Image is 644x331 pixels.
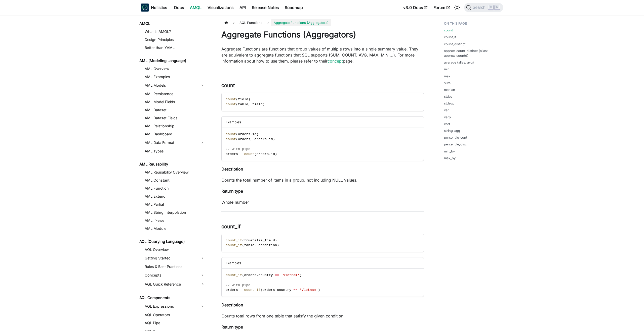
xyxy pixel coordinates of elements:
a: AQL Expressions [143,302,198,310]
a: API [236,4,249,12]
span: ) [263,102,265,106]
span: , [254,243,256,247]
span: field [238,97,248,101]
a: AML String Interpolation [143,209,207,216]
a: AML Reusability [138,161,207,168]
button: Search (Command+K) [464,3,503,12]
kbd: ⌘ [488,5,493,10]
a: Release Notes [249,4,282,12]
strong: Description [221,302,243,307]
span: | [240,152,242,156]
a: AML Extend [143,193,207,200]
a: count_if [444,35,456,39]
a: AML Module [143,225,207,232]
a: AML Partial [143,201,207,208]
a: min_by [444,149,455,154]
span: ) [256,132,258,136]
span: truefalse_field [244,239,275,242]
span: ( [242,239,244,242]
a: AQL Components [138,294,207,301]
button: Expand sidebar category 'Concepts' [198,271,207,279]
a: median [444,87,455,92]
span: == [275,273,279,277]
strong: Return type [221,189,243,194]
strong: Description [221,167,243,172]
a: Roadmap [282,4,306,12]
span: count_if [226,243,242,247]
span: Search [471,5,489,10]
a: AML Models [143,81,198,89]
span: ) [275,152,277,156]
span: count [226,102,236,106]
span: ( [236,102,238,106]
span: // with pipe [226,283,250,287]
a: AML Reusability Overview [143,169,207,176]
div: Examples [222,257,424,269]
span: condition [259,243,277,247]
span: field [252,102,263,106]
span: orders [244,273,256,277]
a: AQL (Querying Language) [138,238,207,245]
p: Counts total rows from one table that satisfy the given condition. [221,313,424,319]
a: AML Function [143,185,207,192]
span: orders [254,137,267,141]
span: ) [273,137,275,141]
p: Aggregate Functions are functions that group values of multiple rows into a single summary value.... [221,46,424,64]
span: ( [236,137,238,141]
span: . [250,132,252,136]
a: average (alias: avg) [444,60,474,65]
span: table [238,102,248,106]
a: min [444,67,450,72]
a: sum [444,81,451,85]
h1: Aggregate Functions (Aggregators) [221,30,424,40]
span: ) [300,273,302,277]
span: count_if [226,239,242,242]
span: count [244,152,254,156]
a: Better than YAML [143,44,207,51]
span: 'Vietnam' [300,288,318,292]
a: percentile_cont [444,135,467,140]
span: ) [275,239,277,242]
span: ) [248,97,250,101]
a: Design Principles [143,36,207,43]
a: What is AMQL? [143,28,207,35]
a: max_by [444,156,456,160]
a: Forum [430,4,453,12]
span: orders [238,132,250,136]
button: Expand sidebar category 'AML Models' [198,81,207,89]
a: varp [444,115,451,120]
a: AML Relationship [143,123,207,130]
button: Switch between dark and light mode (currently light mode) [453,4,461,12]
a: AML Dataset Fields [143,115,207,122]
kbd: K [495,5,500,10]
span: count [226,97,236,101]
span: orders [263,288,275,292]
a: AML Persistence [143,90,207,97]
span: // with pipe [226,147,250,151]
span: ( [236,132,238,136]
span: ) [318,288,320,292]
a: AMQL [138,20,207,27]
a: Visualizations [205,4,236,12]
a: AQL Quick Reference [143,280,207,288]
span: id [271,152,275,156]
span: orders [226,288,238,292]
h3: count_if [221,224,424,230]
button: Expand sidebar category 'AQL Expressions' [198,302,207,310]
button: Expand sidebar category 'AML Data Format' [198,139,207,147]
a: AML Types [143,148,207,155]
strong: Return type [221,324,243,329]
a: Getting Started [143,254,198,262]
a: AML Constant [143,177,207,184]
span: id [269,137,273,141]
span: country [277,288,291,292]
span: orders [238,137,250,141]
span: count [226,132,236,136]
span: ( [236,97,238,101]
a: concept [328,59,343,64]
a: AML Overview [143,65,207,72]
a: AQL Operators [143,311,207,318]
a: AML Examples [143,73,207,80]
div: Examples [222,117,424,128]
a: AQL Pipe [143,319,207,326]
